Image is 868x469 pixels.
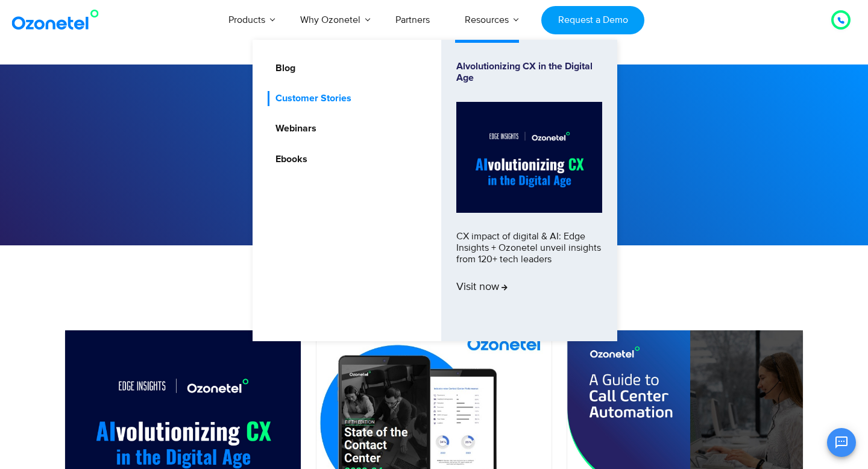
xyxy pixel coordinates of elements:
a: Customer Stories [268,91,353,106]
button: Open chat [827,428,856,457]
a: Request a Demo [541,6,644,34]
h1: Ebooks [57,136,811,169]
span: Visit now [456,281,508,294]
a: Ebooks [268,152,309,167]
a: Blog [268,61,297,76]
a: Webinars [268,121,318,136]
img: Alvolutionizing.jpg [456,102,602,213]
a: Alvolutionizing CX in the Digital AgeCX impact of digital & AI: Edge Insights + Ozonetel unveil i... [456,61,602,320]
